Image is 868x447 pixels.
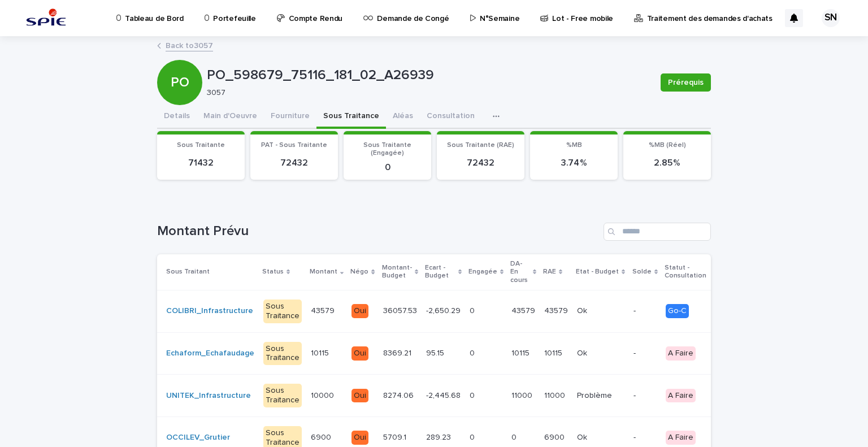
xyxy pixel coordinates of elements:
p: Solde [632,266,652,278]
p: 0 [511,431,519,442]
p: Ok [577,431,589,442]
p: 8369.21 [383,346,414,358]
p: 43579 [511,304,537,316]
p: Etat - Budget [576,266,619,278]
span: %MB [566,142,582,149]
p: 95.15 [426,346,446,358]
p: 36057.53 [383,304,419,316]
p: 72432 [444,158,518,168]
p: 0 [470,389,477,401]
p: Problème [577,389,614,401]
button: Consultation [420,105,481,129]
a: OCCILEV_Grutier [166,433,230,442]
p: Montant-Budget [382,262,412,283]
p: - [633,306,657,316]
div: A Faire [666,431,696,445]
button: Main d'Oeuvre [197,105,264,129]
p: - [633,433,657,442]
p: PO_598679_75116_181_02_A26939 [207,67,652,84]
p: 43579 [544,304,570,316]
p: 10115 [311,346,331,358]
a: UNITEK_Infrastructure [166,391,251,401]
button: Fourniture [264,105,316,129]
p: Négo [350,266,368,278]
p: 11000 [511,389,535,401]
tr: UNITEK_Infrastructure Sous Traitance1000010000 Oui8274.068274.06 -2,445.68-2,445.68 00 1100011000... [157,375,822,417]
button: Aléas [386,105,420,129]
tr: COLIBRI_Infrastructure Sous Traitance4357943579 Oui36057.5336057.53 -2,650.29-2,650.29 00 4357943... [157,290,822,332]
p: 6900 [311,431,333,442]
button: Prérequis [661,73,711,92]
tr: Echaform_Echafaudage Sous Traitance1011510115 Oui8369.218369.21 95.1595.15 00 1011510115 10115101... [157,332,822,375]
div: Oui [351,389,368,403]
p: 5709.1 [383,431,409,442]
div: Oui [351,304,368,318]
p: 11000 [544,389,567,401]
p: 10115 [544,346,565,358]
div: Sous Traitance [263,342,302,366]
button: Sous Traitance [316,105,386,129]
p: Statut - Consultation [665,262,711,283]
p: Ok [577,304,589,316]
p: 43579 [311,304,337,316]
p: Sous Traitant [166,266,210,278]
span: Sous Traitante (Engagée) [363,142,411,157]
div: PO [157,29,202,90]
div: Oui [351,346,368,361]
p: - [633,391,657,401]
div: A Faire [666,389,696,403]
span: Sous Traitante [177,142,225,149]
p: Engagée [468,266,497,278]
p: 71432 [164,158,238,168]
a: Echaform_Echafaudage [166,349,254,358]
p: 2.85 % [630,158,704,168]
p: 6900 [544,431,567,442]
span: %MB (Réel) [649,142,686,149]
div: SN [822,9,840,27]
input: Search [604,223,711,241]
p: 0 [470,304,477,316]
p: Ecart - Budget [425,262,455,283]
a: Back to3057 [166,38,213,51]
div: Oui [351,431,368,445]
button: Details [157,105,197,129]
p: RAE [543,266,556,278]
p: 3.74 % [537,158,611,168]
h1: Montant Prévu [157,223,599,240]
p: 8274.06 [383,389,416,401]
p: 0 [470,431,477,442]
p: DA-En cours [510,258,530,287]
div: A Faire [666,346,696,361]
p: 0 [350,162,424,173]
span: PAT - Sous Traitante [261,142,327,149]
div: Sous Traitance [263,300,302,323]
span: Prérequis [668,77,704,88]
p: 10000 [311,389,336,401]
div: Sous Traitance [263,384,302,407]
p: Montant [310,266,337,278]
p: 3057 [207,88,647,98]
a: COLIBRI_Infrastructure [166,306,253,316]
p: -2,650.29 [426,304,463,316]
span: Sous Traitante (RAE) [447,142,514,149]
p: 72432 [257,158,331,168]
p: -2,445.68 [426,389,463,401]
img: svstPd6MQfCT1uX1QGkG [23,7,70,29]
p: Status [262,266,284,278]
div: Go-C [666,304,689,318]
p: Ok [577,346,589,358]
p: - [633,349,657,358]
p: 289.23 [426,431,453,442]
p: 10115 [511,346,532,358]
p: 0 [470,346,477,358]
